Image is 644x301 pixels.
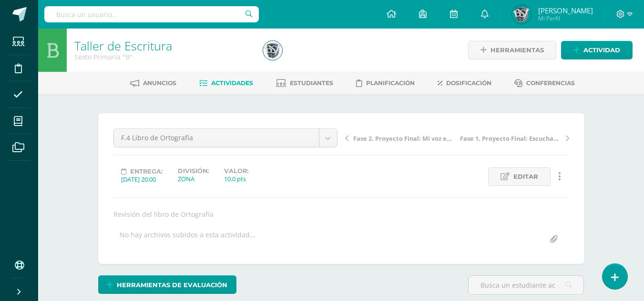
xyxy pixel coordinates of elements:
span: Anuncios [143,79,176,87]
input: Busca un usuario... [44,6,259,22]
a: Fase 1. Proyecto Final: Escuchar para entender [457,133,569,143]
span: Actividad [583,41,620,59]
span: Dosificación [446,79,491,87]
span: Estudiantes [290,79,333,87]
span: Fase 2. Proyecto Final: Mi voz entre muchas [353,134,454,143]
a: Herramientas [468,41,556,59]
a: Estudiantes [276,76,333,91]
a: Actividades [199,76,253,91]
span: Herramientas de evaluación [117,276,227,294]
label: División: [178,167,209,175]
a: Taller de Escritura [74,38,172,54]
a: Dosificación [438,76,491,91]
input: Busca un estudiante aquí... [469,276,583,294]
a: Planificación [356,76,415,91]
div: Sexto Primaria 'B' [74,52,252,61]
span: Herramientas [491,41,544,59]
h1: Taller de Escritura [74,39,252,52]
a: Conferencias [514,76,575,91]
a: Herramientas de evaluación [98,275,236,294]
span: [PERSON_NAME] [538,6,593,15]
a: F.4 Libro de Ortografía [114,129,337,147]
div: [DATE] 20:00 [121,175,163,184]
span: Fase 1. Proyecto Final: Escuchar para entender [460,134,561,143]
div: 10.0 pts [224,175,248,183]
span: F.4 Libro de Ortografía [121,129,312,147]
label: Valor: [224,167,248,175]
span: Conferencias [526,79,575,87]
span: Actividades [211,79,253,87]
a: Actividad [561,41,633,59]
img: 065dfccafff6cc22795d8c7af1ef8873.png [512,5,531,24]
div: ZONA [178,175,209,183]
a: Fase 2. Proyecto Final: Mi voz entre muchas [345,133,457,143]
img: 065dfccafff6cc22795d8c7af1ef8873.png [263,41,282,60]
div: Revisión del libro de Ortografía [110,210,573,219]
a: Anuncios [130,76,176,91]
span: Mi Perfil [538,14,593,22]
span: Editar [513,168,538,185]
span: Entrega: [130,168,163,175]
div: No hay archivos subidos a esta actividad... [120,230,256,249]
span: Planificación [366,79,415,87]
